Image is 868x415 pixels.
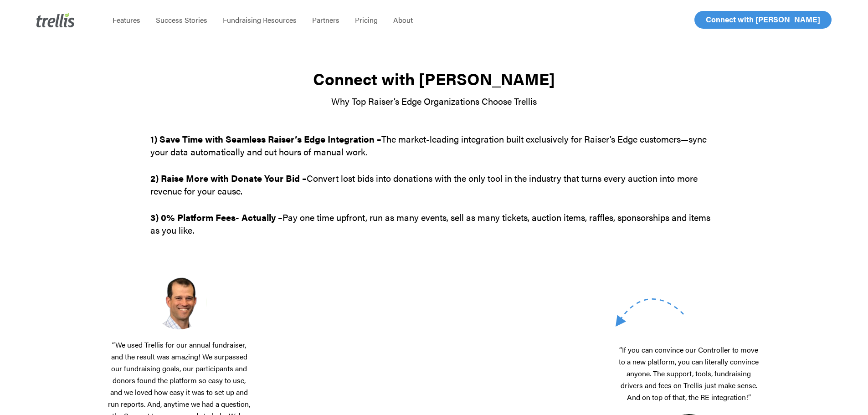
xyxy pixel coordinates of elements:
p: The market-leading integration built exclusively for Raiser’s Edge customers—sync your data autom... [150,133,718,172]
strong: 2) Raise More with Donate Your Bid – [150,171,307,184]
a: Success Stories [148,15,215,25]
img: Trellis [36,13,75,27]
img: Screenshot-2025-03-18-at-2.39.01%E2%80%AFPM.png [152,275,206,329]
span: Partners [312,15,339,25]
strong: Connect with [PERSON_NAME] [313,67,555,90]
p: Convert lost bids into donations with the only tool in the industry that turns every auction into... [150,172,718,211]
span: About [393,15,413,25]
span: Success Stories [156,15,207,25]
span: Pricing [355,15,378,25]
span: Connect with [PERSON_NAME] [706,14,820,25]
a: Connect with [PERSON_NAME] [694,11,832,29]
strong: 3) 0% Platform Fees- Actually – [150,210,282,224]
p: Pay one time upfront, run as many events, sell as many tickets, auction items, raffles, sponsorsh... [150,211,718,236]
strong: 1) Save Time with Seamless Raiser’s Edge Integration – [150,132,381,145]
a: About [385,15,421,25]
p: Why Top Raiser’s Edge Organizations Choose Trellis [150,95,718,108]
a: Partners [304,15,347,25]
p: “If you can convince our Controller to move to a new platform, you can literally convince anyone.... [616,344,762,414]
span: Features [113,15,140,25]
a: Fundraising Resources [215,15,304,25]
a: Features [105,15,148,25]
span: Fundraising Resources [223,15,297,25]
a: Pricing [347,15,385,25]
